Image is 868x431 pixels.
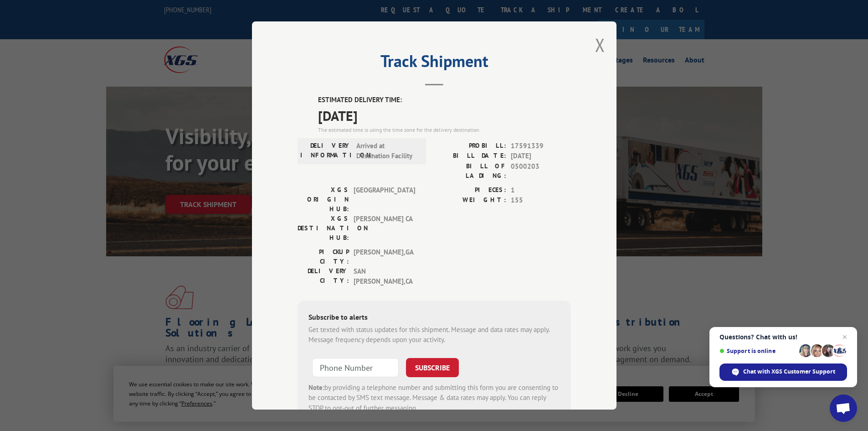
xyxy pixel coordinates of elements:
[719,333,847,341] span: Questions? Chat with us!
[434,151,506,161] label: BILL DATE:
[719,348,796,354] span: Support is online
[434,161,506,181] label: BILL OF LADING:
[830,395,857,422] a: Open chat
[511,151,571,161] span: [DATE]
[406,358,459,377] button: SUBSCRIBE
[354,214,415,243] span: [PERSON_NAME] CA
[318,95,571,105] label: ESTIMATED DELIVERY TIME:
[308,383,560,414] div: by providing a telephone number and submitting this form you are consenting to be contacted by SM...
[300,141,352,161] label: DELIVERY INFORMATION:
[318,126,571,134] div: The estimated time is using the time zone for the delivery destination.
[312,358,399,377] input: Phone Number
[298,214,349,243] label: XGS DESTINATION HUB:
[434,185,506,196] label: PIECES:
[308,383,324,392] strong: Note:
[743,368,835,376] span: Chat with XGS Customer Support
[354,247,415,266] span: [PERSON_NAME] , GA
[434,141,506,151] label: PROBILL:
[308,312,560,325] div: Subscribe to alerts
[318,105,571,126] span: [DATE]
[511,185,571,196] span: 1
[595,33,605,57] button: Close modal
[511,195,571,206] span: 155
[308,325,560,345] div: Get texted with status updates for this shipment. Message and data rates may apply. Message frequ...
[298,185,349,214] label: XGS ORIGIN HUB:
[354,185,415,214] span: [GEOGRAPHIC_DATA]
[511,161,571,181] span: 0500203
[298,55,571,72] h2: Track Shipment
[298,266,349,287] label: DELIVERY CITY:
[719,363,847,381] span: Chat with XGS Customer Support
[298,247,349,266] label: PICKUP CITY:
[511,141,571,151] span: 17591339
[356,141,418,161] span: Arrived at Destination Facility
[354,266,415,287] span: SAN [PERSON_NAME] , CA
[434,195,506,206] label: WEIGHT:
